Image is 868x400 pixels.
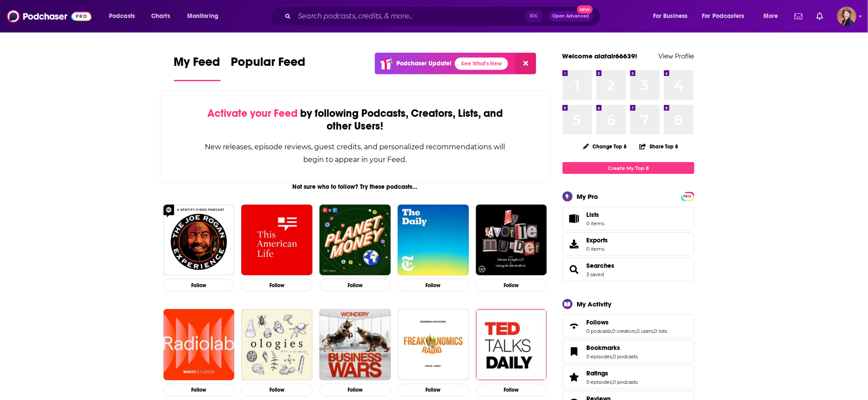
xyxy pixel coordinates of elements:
[637,328,654,334] a: 0 users
[476,205,547,276] img: My Favorite Murder with Karen Kilgariff and Georgia Hardstark
[7,8,91,25] a: Podchaser - Follow, Share and Rate Podcasts
[204,141,506,166] div: New releases, episode reviews, guest credits, and personalized recommendations will begin to appe...
[587,353,612,360] a: 0 episodes
[566,346,583,358] a: Bookmarks
[697,9,757,23] button: open menu
[476,279,547,292] button: Follow
[553,14,589,18] span: Open Advanced
[837,7,857,26] button: Show profile menu
[653,10,688,22] span: For Business
[563,162,694,174] a: Create My Top 8
[163,279,235,292] button: Follow
[526,11,542,22] span: ⌘ K
[587,369,638,377] a: Ratings
[566,213,583,225] span: Lists
[241,205,312,276] a: This American Life
[587,379,612,385] a: 0 episodes
[145,9,175,23] a: Charts
[181,9,230,23] button: open menu
[613,353,638,360] a: 0 podcasts
[613,328,636,334] a: 0 creators
[763,10,778,22] span: More
[398,384,469,396] button: Follow
[577,192,599,201] div: My Pro
[587,236,608,244] span: Exports
[566,263,583,276] a: Searches
[241,279,312,292] button: Follow
[587,262,615,270] a: Searches
[659,52,694,60] a: View Profile
[566,371,583,383] a: Ratings
[476,309,547,380] img: TED Talks Daily
[566,320,583,332] a: Follows
[636,328,637,334] span: ,
[587,328,612,334] a: 0 podcasts
[320,279,391,292] button: Follow
[231,54,306,75] span: Popular Feed
[241,309,312,380] img: Ologies with Alie Ward
[577,300,612,308] div: My Activity
[639,138,679,155] button: Share Top 8
[279,6,609,26] div: Search podcasts, credits, & more...
[587,344,621,352] span: Bookmarks
[566,238,583,250] span: Exports
[207,107,298,120] span: Activate your Feed
[563,207,694,231] a: Lists
[563,232,694,256] a: Exports
[587,211,605,219] span: Lists
[612,379,613,385] span: ,
[813,9,827,24] a: Show notifications dropdown
[398,309,469,380] img: Freakonomics Radio
[587,220,605,227] span: 0 items
[294,9,526,23] input: Search podcasts, credits, & more...
[578,141,632,152] button: Change Top 8
[549,11,593,22] button: Open AdvancedNew
[320,309,391,380] img: Business Wars
[612,353,613,360] span: ,
[398,279,469,292] button: Follow
[398,205,469,276] img: The Daily
[160,183,551,191] div: Not sure who to follow? Try these podcasts...
[587,369,609,377] span: Ratings
[587,318,609,326] span: Follows
[231,54,306,81] a: Popular Feed
[204,107,506,133] div: by following Podcasts, Creators, Lists, and other Users!
[174,54,221,81] a: My Feed
[174,54,221,75] span: My Feed
[163,205,235,276] img: The Joe Rogan Experience
[187,10,218,22] span: Monitoring
[320,384,391,396] button: Follow
[476,384,547,396] button: Follow
[837,7,857,26] img: User Profile
[587,246,608,252] span: 0 items
[587,211,599,219] span: Lists
[109,10,135,22] span: Podcasts
[103,9,146,23] button: open menu
[241,384,312,396] button: Follow
[757,9,789,23] button: open menu
[563,314,694,338] span: Follows
[563,365,694,389] span: Ratings
[683,193,693,199] a: PRO
[702,10,745,22] span: For Podcasters
[455,58,508,70] a: See What's New
[837,7,857,26] span: Logged in as alafair66639
[563,340,694,364] span: Bookmarks
[163,309,235,380] img: Radiolab
[613,379,638,385] a: 0 podcasts
[577,5,593,14] span: New
[654,328,654,334] span: ,
[683,193,693,200] span: PRO
[791,9,806,24] a: Show notifications dropdown
[587,271,604,277] a: 3 saved
[320,205,391,276] img: Planet Money
[612,328,613,334] span: ,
